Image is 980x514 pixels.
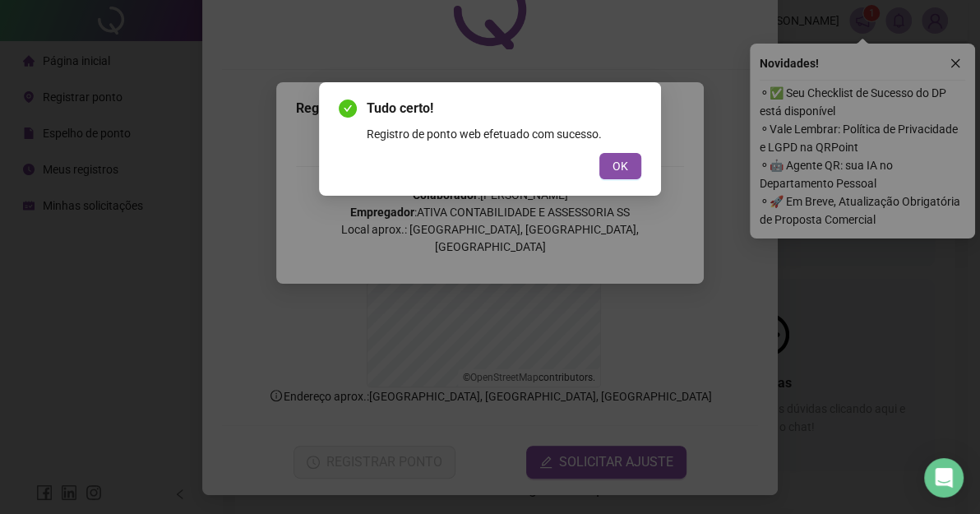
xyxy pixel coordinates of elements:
[599,153,641,179] button: OK
[924,458,964,498] div: Open Intercom Messenger
[612,157,628,175] span: OK
[367,125,641,143] div: Registro de ponto web efetuado com sucesso.
[339,100,357,118] span: check-circle
[367,99,641,118] span: Tudo certo!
